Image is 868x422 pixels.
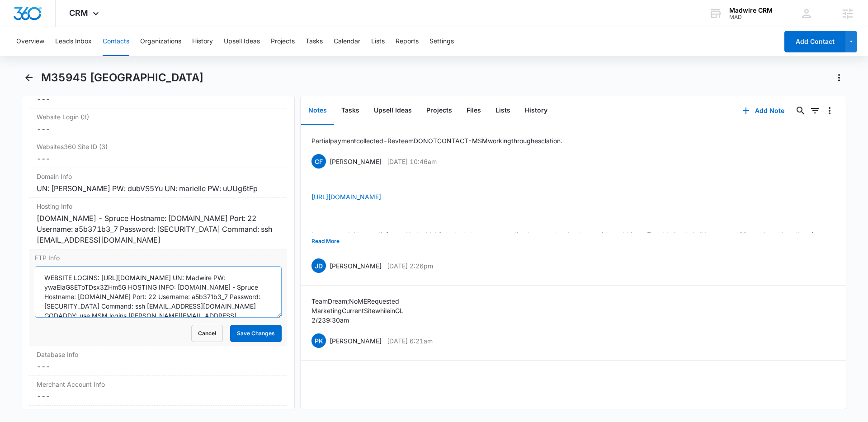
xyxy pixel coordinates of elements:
[330,261,382,271] p: [PERSON_NAME]
[808,103,822,118] button: Filters
[29,198,287,249] div: Hosting Info[DOMAIN_NAME] - Spruce Hostname: [DOMAIN_NAME] Port: 22 Username: a5b371b3_7 Password...
[29,376,287,406] div: Merchant Account Info---
[396,27,419,56] button: Reports
[37,183,280,194] div: UN: [PERSON_NAME] PW: dubVS5Yu UN: marielle PW: uUUg6tFp
[311,258,326,273] span: JD
[387,261,433,271] p: [DATE] 2:26pm
[311,154,326,169] span: CF
[37,153,280,164] dd: ---
[793,103,808,118] button: Search...
[35,266,282,318] textarea: WEBSITE LOGINS: [URL][DOMAIN_NAME] UN: Madwire PW: ywaEIaG8EToTDsx3ZHm5G HOSTING INFO: [DOMAIN_NA...
[488,97,518,125] button: Lists
[311,136,562,145] p: Partial payment collected - Rev team DO NOT CONTACT - MSM working through esclation.
[429,27,454,56] button: Settings
[140,27,181,56] button: Organizations
[37,213,280,245] div: [DOMAIN_NAME] - Spruce Hostname: [DOMAIN_NAME] Port: 22 Username: a5b371b3_7 Password: [SECURITY_...
[334,97,367,125] button: Tasks
[784,31,845,52] button: Add Contact
[191,325,223,342] button: Cancel
[311,233,340,250] button: Read More
[35,253,282,263] label: FTP Info
[37,112,280,122] label: Website Login (3)
[822,103,837,118] button: Overflow Menu
[518,97,555,125] button: History
[311,306,403,315] p: Marketing Current Site while in GL
[371,27,385,56] button: Lists
[271,27,295,56] button: Projects
[37,172,280,181] label: Domain Info
[103,27,129,56] button: Contacts
[29,346,287,376] div: Database Info---
[55,27,92,56] button: Leads Inbox
[311,296,403,306] p: Team Dream; No ME Requested
[330,336,382,346] p: [PERSON_NAME]
[29,138,287,168] div: Websites360 Site ID (3)---
[311,315,403,325] p: 2/23 9:30am
[37,350,280,359] label: Database Info
[16,27,44,56] button: Overview
[29,108,287,138] div: Website Login (3)---
[733,100,793,122] button: Add Note
[37,94,280,104] dd: ---
[419,97,459,125] button: Projects
[230,325,282,342] button: Save Changes
[306,27,323,56] button: Tasks
[459,97,488,125] button: Files
[22,70,36,85] button: Back
[37,361,280,372] dd: ---
[41,71,203,84] h1: M35945 [GEOGRAPHIC_DATA]
[311,333,326,348] span: PK
[832,70,846,85] button: Actions
[334,27,360,56] button: Calendar
[37,391,280,402] dd: ---
[367,97,419,125] button: Upsell Ideas
[387,157,437,166] p: [DATE] 10:46am
[37,123,280,134] div: ---
[37,380,280,389] label: Merchant Account Info
[29,168,287,198] div: Domain InfoUN: [PERSON_NAME] PW: dubVS5Yu UN: marielle PW: uUUg6tFp
[301,97,334,125] button: Notes
[330,157,382,166] p: [PERSON_NAME]
[729,14,773,20] div: account id
[729,7,773,14] div: account name
[37,202,280,211] label: Hosting Info
[192,27,213,56] button: History
[37,142,280,151] label: Websites360 Site ID (3)
[387,336,433,346] p: [DATE] 6:21am
[69,8,88,18] span: CRM
[224,27,260,56] button: Upsell Ideas
[311,193,381,201] a: [URL][DOMAIN_NAME]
